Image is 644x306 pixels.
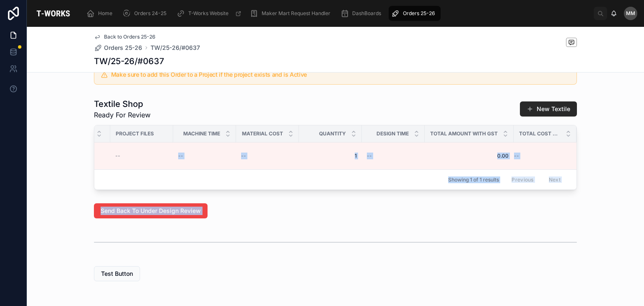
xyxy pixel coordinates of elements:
div: scrollable content [80,4,594,23]
h1: TW/25-26/#0637 [94,55,164,67]
span: Orders 25-26 [104,44,142,52]
a: Home [84,6,118,21]
button: Test Button [94,266,140,281]
span: -- [115,153,120,159]
span: T-Works Website [188,10,229,17]
a: TW/25-26/#0637 [151,44,200,52]
span: Showing 1 of 1 results [448,176,499,183]
a: T-Works Website [174,6,246,21]
span: -- [514,153,519,159]
span: Machine Time [183,130,220,137]
a: Orders 24-25 [120,6,172,21]
a: Orders 25-26 [389,6,441,21]
img: App logo [34,7,73,20]
span: Ready For Review [94,110,151,120]
span: Total Cost Without GST [519,130,561,137]
a: Maker Mart Request Handler [247,6,336,21]
span: Total Amount With GST [430,130,498,137]
span: Orders 24-25 [134,10,166,17]
span: Orders 25-26 [403,10,435,17]
span: Quantity [319,130,346,137]
span: Back to Orders 25-26 [104,34,156,40]
button: Send Back To Under Design Review [94,203,208,218]
span: Material Cost [242,130,283,137]
span: -- [241,153,246,159]
span: -- [367,153,372,159]
span: 1 [304,153,357,159]
h5: Make sure to add this Order to a Project if the project exists and is Active [111,72,570,78]
span: DashBoards [352,10,381,17]
span: Home [98,10,112,17]
span: Send Back To Under Design Review [101,207,201,215]
h1: Textile Shop [94,98,151,110]
span: Test Button [101,270,133,278]
button: New Textile [520,101,577,117]
span: Maker Mart Request Handler [262,10,330,17]
a: DashBoards [338,6,387,21]
a: Orders 25-26 [94,44,142,52]
span: Project Files [116,130,154,137]
a: Back to Orders 25-26 [94,34,156,40]
span: -- [178,153,183,159]
span: 0.00 [430,153,509,159]
span: MM [626,10,635,17]
span: Design Time [377,130,409,137]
